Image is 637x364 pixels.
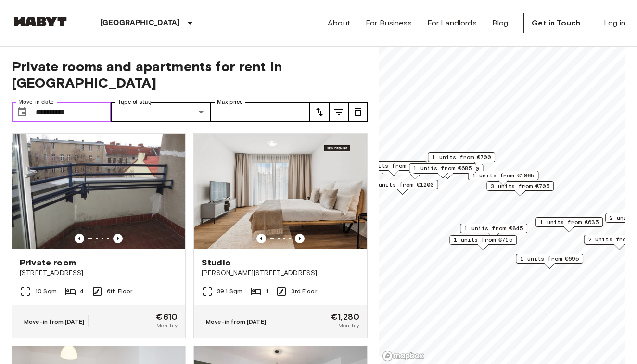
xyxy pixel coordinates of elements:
span: 3rd Floor [291,287,317,296]
img: Marketing picture of unit DE-01-492-301-001 [194,134,367,249]
span: Studio [202,257,231,268]
span: 39.1 Sqm [217,287,242,296]
span: 1 units from €1280 [417,164,479,173]
div: Map marker [468,171,539,186]
a: Log in [604,17,625,29]
button: Previous image [295,234,305,243]
span: 4 [80,287,84,296]
button: Choose date, selected date is 6 Nov 2025 [13,102,32,122]
span: 1 units from €695 [520,254,579,263]
div: Map marker [409,163,476,178]
a: Marketing picture of unit DE-01-073-04MPrevious imagePrevious imagePrivate room[STREET_ADDRESS]10... [12,133,186,338]
span: €1,280 [331,313,359,321]
span: [PERSON_NAME][STREET_ADDRESS] [202,268,359,278]
div: Map marker [368,180,438,195]
button: Previous image [256,234,266,243]
span: 1 [266,287,268,296]
span: 3 units from €665 [364,162,423,170]
a: About [328,17,350,29]
p: [GEOGRAPHIC_DATA] [100,17,180,29]
div: Map marker [360,161,427,176]
a: For Landlords [427,17,477,29]
span: Monthly [156,321,178,330]
button: Previous image [113,234,123,243]
button: tune [329,102,348,122]
div: Map marker [516,254,583,269]
span: 1 units from €1200 [372,180,434,189]
a: Marketing picture of unit DE-01-492-301-001Previous imagePrevious imageStudio[PERSON_NAME][STREET... [193,133,368,338]
div: Map marker [460,224,527,238]
a: Blog [492,17,509,29]
button: Previous image [75,234,84,243]
span: 1 units from €635 [540,218,599,226]
span: Private room [20,257,76,268]
span: 6th Floor [107,287,132,296]
span: 1 units from €1865 [472,171,535,180]
span: 1 units from €715 [454,236,512,244]
span: 1 units from €665 [412,162,471,171]
img: Marketing picture of unit DE-01-073-04M [12,134,185,249]
div: Map marker [428,152,495,167]
div: Map marker [449,235,517,250]
div: Map marker [486,181,554,196]
button: tune [310,102,329,122]
label: Move-in date [18,98,54,106]
span: Private rooms and apartments for rent in [GEOGRAPHIC_DATA] [12,58,368,91]
span: 1 units from €700 [432,153,491,162]
label: Max price [217,98,243,106]
span: 10 Sqm [35,287,57,296]
span: Monthly [338,321,359,330]
span: Move-in from [DATE] [206,318,266,325]
span: 1 units from €845 [464,224,523,233]
button: tune [348,102,368,122]
span: 1 units from €685 [413,164,472,173]
span: €610 [156,313,178,321]
a: Get in Touch [523,13,588,33]
span: 3 units from €705 [491,182,549,190]
a: For Business [366,17,412,29]
label: Type of stay [118,98,152,106]
span: [STREET_ADDRESS] [20,268,178,278]
div: Map marker [535,217,603,232]
a: Mapbox logo [382,351,424,362]
img: Habyt [12,17,69,26]
span: Move-in from [DATE] [24,318,84,325]
div: Map marker [408,162,475,176]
